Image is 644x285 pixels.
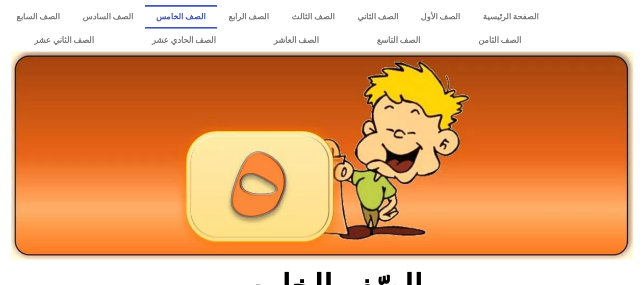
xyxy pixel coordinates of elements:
[5,29,123,52] a: الصف الثاني عشر
[409,5,472,29] a: الصف الأول
[145,5,217,29] a: الصف الخامس
[449,29,550,52] a: الصف الثامن
[472,5,550,29] a: الصفحة الرئيسية
[123,29,245,52] a: الصف الحادي عشر
[280,5,346,29] a: الصف الثالث
[348,29,449,52] a: الصف التاسع
[245,29,348,52] a: الصف العاشر
[71,5,145,29] a: الصف السادس
[5,5,71,29] a: الصف السابع
[217,5,280,29] a: الصف الرابع
[346,5,409,29] a: الصف الثاني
